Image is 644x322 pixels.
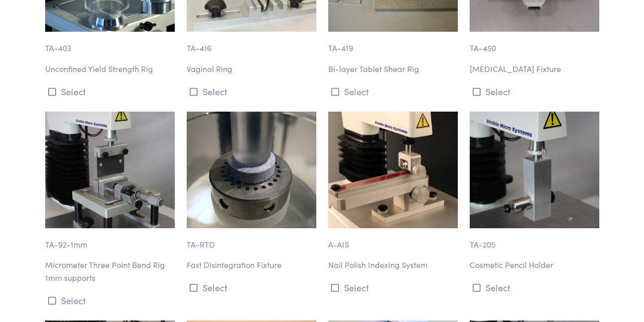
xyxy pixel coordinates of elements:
[328,112,458,228] img: cosmetic-a_ais-nail-polish-indexing-system-2.jpg
[187,83,316,100] button: Select
[187,279,316,296] button: Select
[328,32,458,55] p: TA-419
[45,112,175,228] img: ta-92-1mm_micrometer-three-point-bend-rig_0269.jpg
[187,112,316,228] img: ta-rtd_fast-disintegration-fixture.jpg
[187,63,316,75] p: Vaginal Ring
[470,63,599,75] p: [MEDICAL_DATA] Fixture
[328,63,458,75] p: Bi-layer Tablet Shear Rig
[328,228,458,251] p: A-AIS
[470,228,599,251] p: TA-205
[470,32,599,55] p: TA-450
[470,83,599,100] button: Select
[45,83,175,100] button: Select
[45,63,175,75] p: Unconfined Yield Strength Rig
[470,112,599,228] img: ta-205_cosmetic-pencil-holder.jpg
[187,32,316,55] p: TA-416
[328,279,458,296] button: Select
[470,279,599,296] button: Select
[45,292,175,309] button: Select
[45,258,175,284] p: Micrometer Three Point Bend Rig 1mm supports
[187,258,316,271] p: Fast Disintegration Fixture
[328,83,458,100] button: Select
[187,228,316,251] p: TA-RTD
[45,228,175,251] p: TA-92-1mm
[470,258,599,271] p: Cosmetic Pencil Holder
[328,258,458,271] p: Nail Polish Indexing System
[45,32,175,55] p: TA-403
